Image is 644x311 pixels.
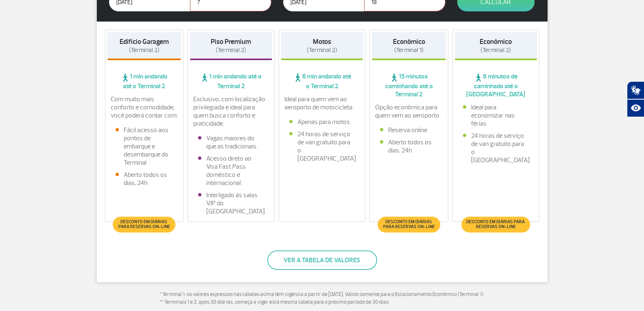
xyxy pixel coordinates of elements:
strong: Econômico [480,37,512,46]
p: Com muito mais conforto e comodidade, você poderá contar com: [111,95,178,120]
p: Exclusivo, com localização privilegiada e ideal para quem busca conforto e praticidade. [193,95,269,128]
span: 15 minutos caminhando até o Terminal 2 [372,72,446,98]
button: Ver a tabela de valores [267,250,377,270]
span: (Terminal 2) [129,46,159,54]
span: (Terminal 2) [307,46,337,54]
p: * Terminal 1: os valores expressos nas tabelas acima têm vigência a partir de [DATE]. Válido some... [159,291,485,307]
li: 24 horas de serviço de van gratuito para o [GEOGRAPHIC_DATA] [289,130,355,163]
li: Fácil acesso aos pontos de embarque e desembarque do Terminal [116,126,173,167]
p: Ideal para quem vem ao aeroporto de motocicleta. [284,95,360,111]
span: Desconto em diárias para reservas on-line [382,220,436,229]
strong: Edifício Garagem [120,37,169,46]
li: Acesso direto ao Visa Fast Pass doméstico e internacional. [198,154,264,187]
li: Apenas para motos. [289,118,355,126]
span: 6 minutos de caminhada até o [GEOGRAPHIC_DATA] [455,72,537,98]
button: Abrir tradutor de língua de sinais. [627,81,644,99]
li: 24 horas de serviço de van gratuito para o [GEOGRAPHIC_DATA] [463,132,529,164]
li: Ideal para economizar nas férias [463,103,529,128]
li: Aberto todos os dias, 24h. [380,138,438,154]
li: Vagas maiores do que as tradicionais. [198,134,264,150]
strong: Motos [313,37,331,46]
span: (Terminal 2) [480,46,511,54]
span: (Terminal 1) [394,46,424,54]
span: 1 min andando até o Terminal 2 [190,72,272,90]
button: Abrir recursos assistivos. [627,99,644,117]
p: Opção econômica para quem vem ao aeroporto. [375,103,443,120]
span: Desconto em diárias para reservas on-line [465,220,526,229]
span: 6 min andando até o Terminal 2 [281,72,363,90]
strong: Piso Premium [211,37,251,46]
div: Plugin de acessibilidade da Hand Talk. [627,81,644,117]
span: Desconto em diárias para reservas on-line [117,220,171,229]
li: Interligado às salas VIP do [GEOGRAPHIC_DATA]. [198,191,264,215]
strong: Econômico [393,37,425,46]
li: Aberto todos os dias, 24h [116,171,173,187]
span: 1 min andando até o Terminal 2 [107,72,181,90]
span: (Terminal 2) [216,46,246,54]
li: Reserva online [380,126,438,134]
